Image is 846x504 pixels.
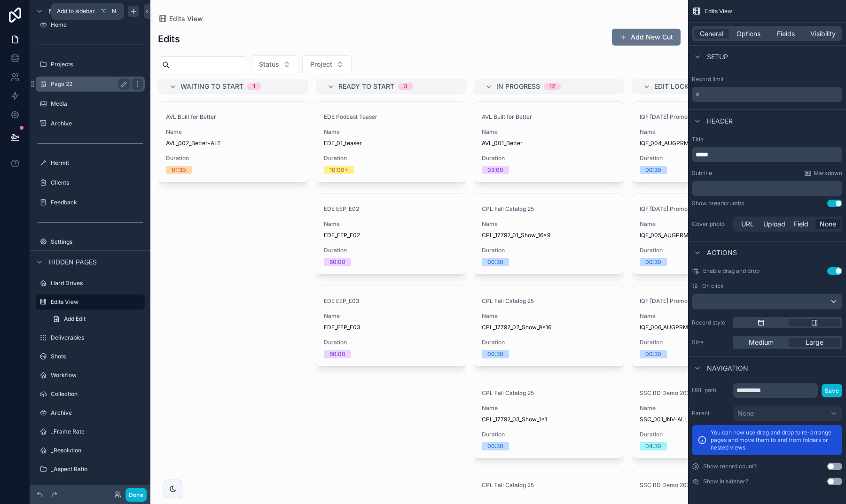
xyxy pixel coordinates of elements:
a: _Resolution [36,443,145,458]
span: Duration [640,155,774,162]
div: scrollable content [692,181,842,196]
label: Subtitle [692,170,712,177]
div: 00:30 [645,258,661,266]
div: 00:30 [645,350,661,358]
span: Visibility [810,29,836,39]
label: Cover photo [692,220,729,228]
label: Parent [692,410,729,417]
a: CPL Fall Catalog 25 [482,205,534,213]
span: Menu [49,7,69,16]
span: Markdown [814,170,842,177]
span: Name [482,404,616,412]
a: Clients [36,175,145,190]
div: Show breadcrumbs [692,200,744,207]
a: Archive [36,116,145,131]
span: Waiting to Start [180,82,243,91]
span: IQF_006_AUGPRM30 [640,324,774,331]
a: EDE Podcast TeaserNameEDE_01_teaserDuration10:00+ [316,101,466,182]
span: Options [736,29,760,39]
span: Ready to Start [338,82,394,91]
label: Home [51,21,143,29]
span: Edits View [705,8,732,15]
a: AVL Built for Better [166,113,216,121]
a: Deliverables [36,330,145,345]
a: Settings [36,234,145,249]
span: Header [707,116,733,126]
span: Name [324,312,458,320]
span: SSC BD Demo 2025 [640,389,693,397]
span: Project [310,60,332,69]
a: Archive [36,405,145,420]
a: CPL Fall Catalog 25NameCPL_17792_03_Show_1x1Duration00:30 [474,378,624,458]
span: EDE_EEP_E03 [324,324,458,331]
a: Projects [36,57,145,72]
span: None [820,219,836,229]
label: Show record count? [703,463,757,470]
h1: Edits [158,32,180,46]
span: AVL_002_Better-ALT [166,140,300,147]
a: Home [36,17,145,32]
label: Show in sidebar? [703,478,748,485]
span: Name [482,220,616,228]
button: None [733,405,842,421]
span: CPL Fall Catalog 25 [482,389,534,397]
a: IQF [DATE] Promo [640,113,688,121]
label: Hermit [51,159,143,167]
span: IQF [DATE] Promo [640,297,688,305]
a: EDE EEP_E02NameEDE_EEP_E02Duration60:00 [316,194,466,274]
span: Duration [640,339,774,346]
p: You can now use drag and drop to re-arrange pages and move them to and from folders or nested views [711,429,837,451]
span: Enable drag and drop [703,267,760,275]
a: IQF [DATE] PromoNameIQF_006_AUGPRM30Duration00:30 [632,286,782,366]
a: AVL Built for Better [482,113,532,121]
span: Name [324,220,458,228]
label: Record style [692,319,729,326]
label: Projects [51,61,143,68]
span: Name [640,220,774,228]
span: Duration [482,155,616,162]
span: EDE EEP_E02 [324,205,359,213]
span: Large [806,338,823,347]
span: Hidden pages [49,257,97,267]
span: Name [640,128,774,136]
a: CPL Fall Catalog 25NameCPL_17792_01_Show_16x9Duration00:30 [474,194,624,274]
label: Clients [51,179,143,186]
a: IQF [DATE] PromoNameIQF_005_AUGPRM30Duration00:30 [632,194,782,274]
span: Duration [482,247,616,254]
div: 60:00 [329,350,345,358]
span: URL [741,219,754,229]
div: 1 [253,83,255,90]
label: Shots [51,353,143,360]
a: Edits View [36,295,145,310]
span: Name [640,312,774,320]
span: EDE EEP_E03 [324,297,359,305]
label: Size [692,339,729,346]
span: Duration [640,431,774,438]
a: Collection [36,387,145,402]
span: CPL_17792_02_Show_9x16 [482,324,616,331]
span: Duration [324,155,458,162]
a: Markdown [804,170,842,177]
div: 60:00 [329,258,345,266]
label: Record limit [692,76,724,83]
span: SSC BD Demo 2025 [640,481,693,489]
span: Duration [482,339,616,346]
span: EDE_01_teaser [324,140,458,147]
label: _Frame Rate [51,428,143,435]
a: Add New Cut [612,29,681,46]
span: Navigation [707,364,748,373]
button: Save [822,384,842,397]
span: Name [482,128,616,136]
span: Name [324,128,458,136]
span: N [110,8,117,15]
div: 00:30 [487,258,503,266]
a: EDE Podcast Teaser [324,113,377,121]
span: Name [640,404,774,412]
span: CPL Fall Catalog 25 [482,481,534,489]
div: 10:00+ [329,166,348,174]
span: Name [482,312,616,320]
span: In Progress [496,82,540,91]
span: Duration [324,247,458,254]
